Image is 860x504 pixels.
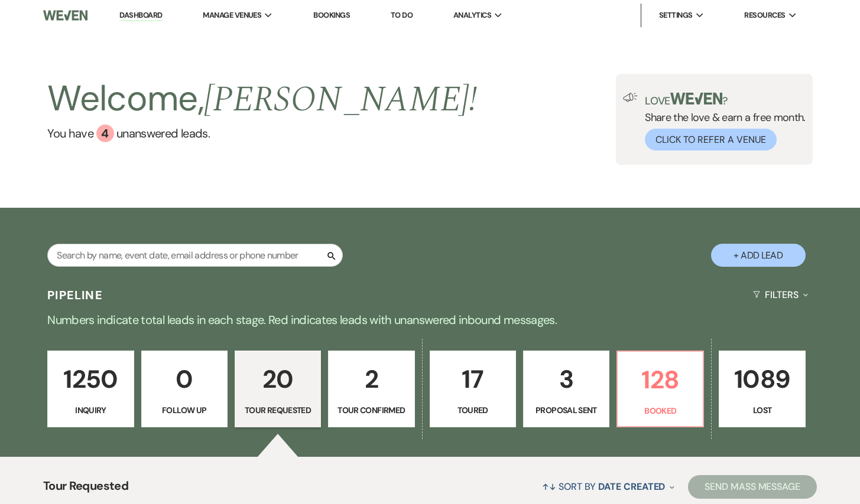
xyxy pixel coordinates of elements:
h2: Welcome, [47,74,477,125]
span: ↑↓ [542,480,556,493]
p: Booked [625,404,696,417]
a: Dashboard [119,10,162,21]
p: 3 [531,359,602,399]
p: 2 [336,359,407,399]
p: Proposal Sent [531,404,602,417]
button: + Add Lead [711,244,806,267]
a: To Do [391,10,413,20]
p: Tour Requested [242,404,313,417]
p: Numbers indicate total leads in each stage. Red indicates leads with unanswered inbound messages. [5,310,856,329]
p: 128 [625,360,696,400]
a: 3Proposal Sent [523,351,609,427]
div: 4 [96,125,114,142]
p: 20 [242,359,313,399]
p: 17 [437,359,508,399]
a: 2Tour Confirmed [328,351,414,427]
a: 128Booked [616,351,704,427]
span: Analytics [453,9,491,21]
a: You have 4 unanswered leads. [47,125,477,142]
p: 1089 [726,359,797,399]
h3: Pipeline [47,287,103,303]
p: Follow Up [149,404,220,417]
p: Toured [437,404,508,417]
button: Filters [748,279,813,310]
a: 20Tour Requested [235,351,321,427]
span: Date Created [598,480,665,493]
p: 1250 [55,359,126,399]
a: 1089Lost [719,351,805,427]
img: loud-speaker-illustration.svg [623,93,638,102]
p: Inquiry [55,404,126,417]
img: weven-logo-green.svg [670,93,723,104]
a: 0Follow Up [141,351,228,427]
span: Manage Venues [203,9,261,21]
button: Sort By Date Created [537,471,679,502]
p: 0 [149,359,220,399]
a: 1250Inquiry [47,351,134,427]
p: Tour Confirmed [336,404,407,417]
button: Click to Refer a Venue [645,129,777,150]
p: Love ? [645,93,806,106]
span: [PERSON_NAME] ! [204,73,477,127]
span: Resources [744,9,785,21]
input: Search by name, event date, email address or phone number [47,244,343,267]
div: Share the love & earn a free month. [638,93,806,150]
a: Bookings [313,10,350,20]
span: Settings [659,9,693,21]
a: 17Toured [430,351,516,427]
p: Lost [726,404,797,417]
span: Tour Requested [43,477,128,502]
img: Weven Logo [43,3,87,28]
button: Send Mass Message [688,475,817,499]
